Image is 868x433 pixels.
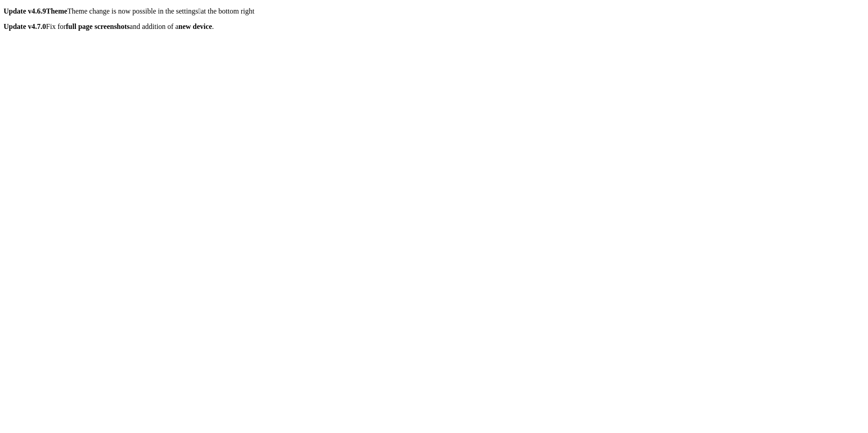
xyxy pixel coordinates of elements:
[66,23,130,30] strong: full page screenshots
[198,7,201,15] i: 
[4,7,864,15] p: Theme change is now possible in the settings at the bottom right
[14,11,122,23] a: builder services construction supply
[46,7,67,15] strong: Theme
[4,7,46,15] strong: Update v4.6.9
[179,23,212,30] strong: new device
[98,32,123,56] a: Email
[4,23,864,31] p: Fix for and addition of a .
[14,42,76,87] img: CSS Fireplaces & Outdoor Living (Formerly Construction Solutions & Supply)- Jacksonville Ormond B...
[4,23,46,30] strong: Update v4.7.0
